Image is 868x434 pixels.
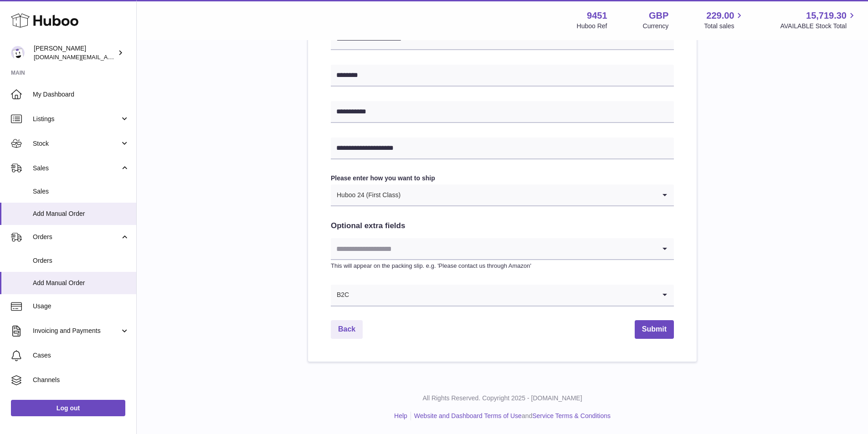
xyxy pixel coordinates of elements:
[780,22,857,31] span: AVAILABLE Stock Total
[144,394,861,403] p: All Rights Reserved. Copyright 2025 - [DOMAIN_NAME]
[11,400,125,416] a: Log out
[33,139,120,148] span: Stock
[331,174,674,183] label: Please enter how you want to ship
[33,115,120,123] span: Listings
[34,53,181,61] span: [DOMAIN_NAME][EMAIL_ADDRESS][DOMAIN_NAME]
[806,10,847,22] span: 15,719.30
[11,46,25,60] img: amir.ch@gmail.com
[706,10,734,22] span: 229.00
[331,221,674,231] h2: Optional extra fields
[411,412,611,420] li: and
[33,233,120,241] span: Orders
[587,10,607,22] strong: 9451
[33,90,129,99] span: My Dashboard
[532,412,611,419] a: Service Terms & Conditions
[331,184,674,206] div: Search for option
[331,320,363,339] a: Back
[33,327,120,335] span: Invoicing and Payments
[704,22,745,31] span: Total sales
[34,44,116,61] div: [PERSON_NAME]
[649,10,668,22] strong: GBP
[349,285,656,306] input: Search for option
[33,187,129,196] span: Sales
[414,412,522,419] a: Website and Dashboard Terms of Use
[331,285,349,306] span: B2C
[401,184,656,205] input: Search for option
[33,351,129,360] span: Cases
[331,238,656,259] input: Search for option
[331,184,401,205] span: Huboo 24 (First Class)
[635,320,674,339] button: Submit
[33,302,129,311] span: Usage
[643,22,669,31] div: Currency
[704,10,745,31] a: 229.00 Total sales
[331,285,674,306] div: Search for option
[33,209,129,218] span: Add Manual Order
[33,279,129,287] span: Add Manual Order
[780,10,857,31] a: 15,719.30 AVAILABLE Stock Total
[331,262,674,270] p: This will appear on the packing slip. e.g. 'Please contact us through Amazon'
[33,256,129,265] span: Orders
[33,164,120,173] span: Sales
[331,238,674,260] div: Search for option
[577,22,607,31] div: Huboo Ref
[394,412,407,419] a: Help
[33,376,129,384] span: Channels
